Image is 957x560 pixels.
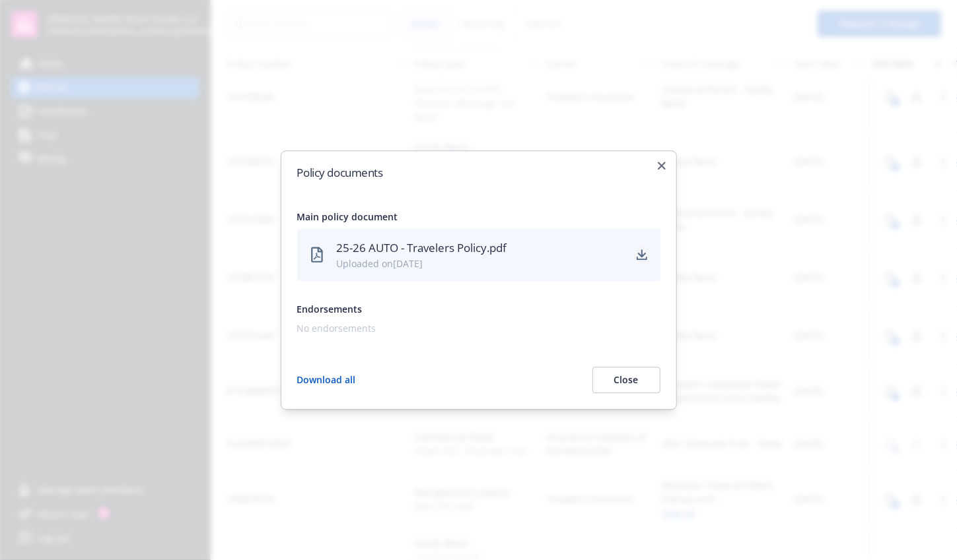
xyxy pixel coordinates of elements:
[337,239,623,257] div: 25-26 AUTO - Travelers Policy.pdf
[297,167,660,178] h2: Policy documents
[592,367,660,393] button: Close
[297,302,660,316] div: Endorsements
[297,367,356,393] button: Download all
[634,247,650,263] a: download
[337,257,623,270] div: Uploaded on [DATE]
[297,210,660,224] div: Main policy document
[297,321,655,335] div: No endorsements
